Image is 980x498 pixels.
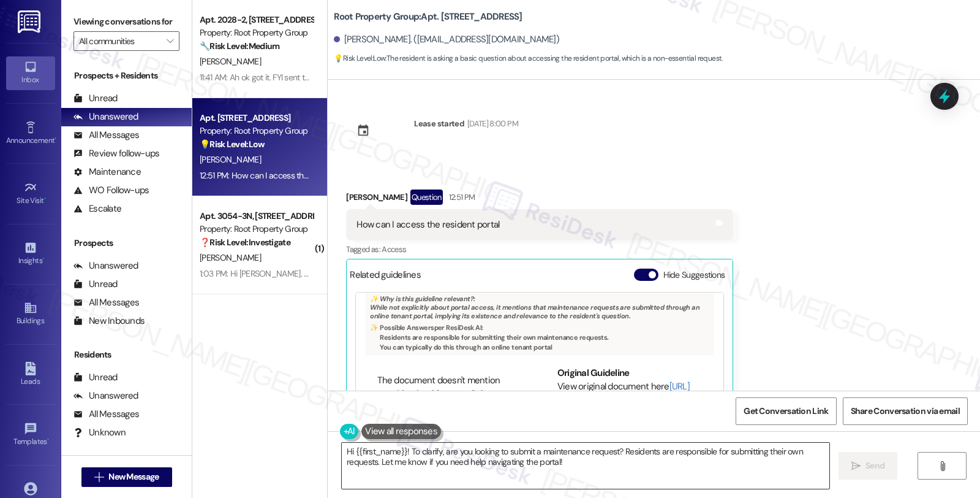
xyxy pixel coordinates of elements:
[6,297,55,331] a: Buildings
[200,139,265,150] strong: 💡 Risk Level: Low
[6,56,55,90] a: Inbox
[44,194,46,203] span: •
[380,343,709,351] li: You can typically do this through an online tenant portal
[410,190,443,205] div: Question
[200,40,279,52] strong: 🔧 Risk Level: Medium
[414,117,464,130] div: Lease started
[73,426,126,439] div: Unknown
[200,112,313,124] div: Apt. [STREET_ADDRESS]
[73,12,179,31] label: Viewing conversations for
[663,269,725,282] label: Hide Suggestions
[356,218,499,231] div: How can I access the resident portal
[938,461,947,471] i: 
[342,443,829,489] textarea: Hi {{first_name}}! To clarify, are you looking to submit a maintenance request? Residents are res...
[744,405,828,418] span: Get Conversation Link
[851,461,861,471] i: 
[79,31,160,51] input: All communities
[334,52,722,65] span: : The resident is asking a basic question about accessing the resident portal, which is a non-ess...
[377,374,522,466] li: The document doesn't mention penalties, but it's generally in your best interest to report issues...
[73,184,149,197] div: WO Follow-ups
[200,170,362,181] div: 12:51 PM: How can I access the resident portal
[557,367,630,379] b: Original Guideline
[73,371,118,384] div: Unread
[42,255,44,263] span: •
[346,190,733,209] div: [PERSON_NAME]
[200,210,313,223] div: Apt. 3054-3N, [STREET_ADDRESS][PERSON_NAME]
[382,244,406,255] span: Access
[200,268,390,279] div: 1:03 PM: Hi [PERSON_NAME]. This is [PERSON_NAME].
[334,33,559,46] div: [PERSON_NAME]. ([EMAIL_ADDRESS][DOMAIN_NAME])
[200,26,313,39] div: Property: Root Property Group
[6,418,55,451] a: Templates •
[73,166,141,178] div: Maintenance
[200,252,261,263] span: [PERSON_NAME]
[557,380,715,407] div: View original document here
[73,315,145,328] div: New Inbounds
[73,147,159,160] div: Review follow-ups
[73,129,139,142] div: All Messages
[81,467,172,487] button: New Message
[94,472,104,482] i: 
[350,269,421,286] div: Related guidelines
[73,389,138,402] div: Unanswered
[108,470,159,483] span: New Message
[73,296,139,309] div: All Messages
[380,333,709,342] li: Residents are responsible for submitting their own maintenance requests.
[851,405,960,418] span: Share Conversation via email
[365,292,714,356] div: While not explicitly about portal access, it mentions that maintenance requests are submitted thr...
[346,240,733,258] div: Tagged as:
[47,435,49,444] span: •
[200,223,313,236] div: Property: Root Property Group
[73,110,138,123] div: Unanswered
[200,237,290,248] strong: ❓ Risk Level: Investigate
[18,10,43,33] img: ResiDesk Logo
[167,36,173,46] i: 
[73,202,121,215] div: Escalate
[843,397,968,425] button: Share Conversation via email
[73,92,118,105] div: Unread
[61,237,192,250] div: Prospects
[370,294,709,303] div: ✨ Why is this guideline relevant?:
[200,56,261,67] span: [PERSON_NAME]
[73,408,139,421] div: All Messages
[200,13,313,26] div: Apt. 2028-2, [STREET_ADDRESS]
[200,72,611,83] div: 11:41 AM: Ah ok got it. FYI sent the email to the generic inbox we received [EMAIL_ADDRESS][DOMAI...
[200,154,261,165] span: [PERSON_NAME]
[6,177,55,210] a: Site Visit •
[200,124,313,137] div: Property: Root Property Group
[73,259,138,272] div: Unanswered
[334,10,522,23] b: Root Property Group: Apt. [STREET_ADDRESS]
[334,53,385,63] strong: 💡 Risk Level: Low
[55,134,56,143] span: •
[865,459,884,472] span: Send
[839,452,898,480] button: Send
[446,191,475,204] div: 12:51 PM
[61,348,192,361] div: Residents
[370,323,709,332] div: ✨ Possible Answer s per ResiDesk AI:
[73,278,118,291] div: Unread
[61,69,192,82] div: Prospects + Residents
[464,117,518,130] div: [DATE] 8:00 PM
[736,397,836,425] button: Get Conversation Link
[6,237,55,270] a: Insights •
[6,358,55,391] a: Leads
